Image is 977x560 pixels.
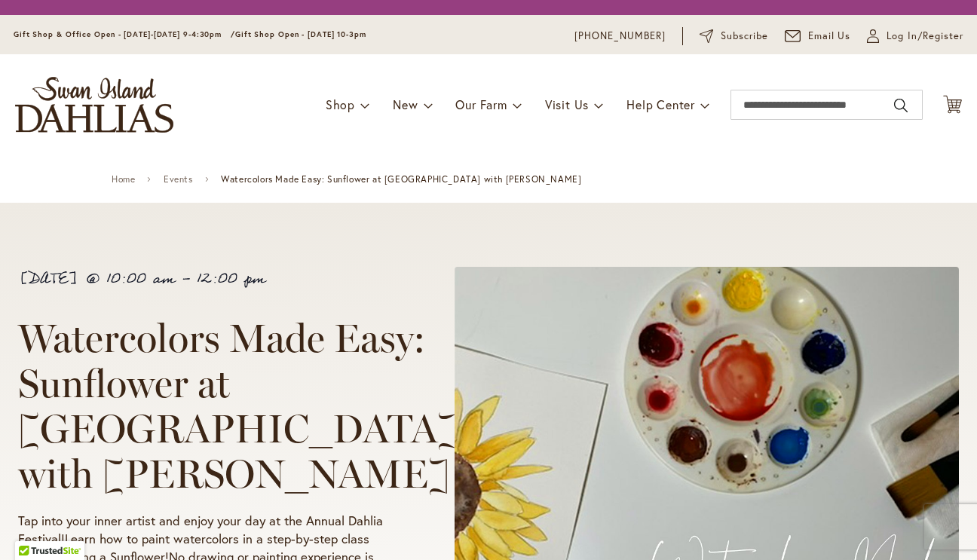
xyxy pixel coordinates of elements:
span: Gift Shop & Office Open - [DATE]-[DATE] 9-4:30pm / [14,29,235,39]
span: Help Center [626,96,695,112]
span: Email Us [808,29,851,44]
a: Events [164,174,193,185]
span: Watercolors Made Easy: Sunflower at [GEOGRAPHIC_DATA] with [PERSON_NAME] [221,174,581,185]
a: Email Us [785,29,851,44]
a: Log In/Register [867,29,963,44]
a: Subscribe [700,29,768,44]
a: store logo [15,77,173,133]
span: Log In/Register [887,29,963,44]
a: Home [112,174,135,185]
a: [PHONE_NUMBER] [574,29,666,44]
span: - [182,265,190,293]
span: Watercolors Made Easy: Sunflower at [GEOGRAPHIC_DATA] with [PERSON_NAME] [18,314,459,497]
span: Visit Us [545,96,589,112]
span: Shop [326,96,355,112]
span: 12:00 pm [197,265,265,293]
span: Subscribe [721,29,768,44]
span: 10:00 am [106,265,175,293]
span: Gift Shop Open - [DATE] 10-3pm [235,29,366,39]
span: [DATE] [18,265,78,293]
span: New [393,96,418,112]
button: Search [894,93,908,118]
span: @ [85,265,100,293]
iframe: Launch Accessibility Center [11,506,54,549]
span: Our Farm [455,96,507,112]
